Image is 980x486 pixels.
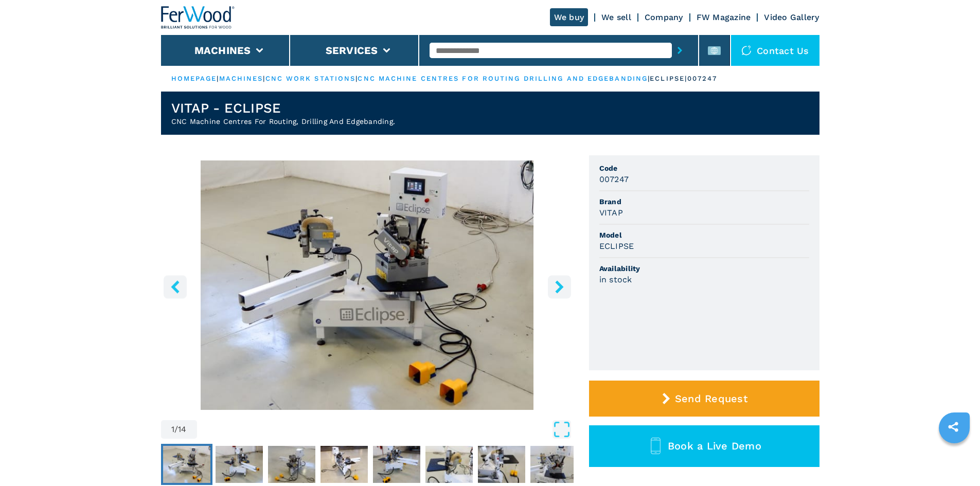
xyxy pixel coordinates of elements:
p: eclipse | [650,74,687,83]
span: | [355,75,358,82]
button: Send Request [589,381,819,417]
span: 1 [171,425,174,434]
div: Contact us [731,35,819,66]
img: 2bf3034176a87f5f626715b85ebca87c [373,446,420,483]
img: 1adbdceead05c4ed682a47391fa40d32 [478,446,525,483]
img: Ferwood [161,6,235,29]
button: Go to Slide 5 [371,444,422,485]
a: Company [645,12,683,22]
div: Go to Slide 1 [161,160,574,410]
a: FW Magazine [697,12,751,22]
a: machines [219,75,263,82]
button: submit-button [672,39,688,62]
span: / [174,425,178,434]
p: 007247 [687,74,717,83]
button: Go to Slide 3 [266,444,317,485]
span: Model [599,230,809,240]
img: Contact us [741,45,752,56]
span: Send Request [675,392,747,405]
img: 4b9b8b600c6473cdf2a77a652c6a604c [163,446,210,483]
button: Services [326,44,378,57]
span: Brand [599,196,809,207]
img: b405564112914b40e03d38a97e54df9f [425,446,473,483]
span: | [217,75,219,82]
h3: 007247 [599,173,629,185]
img: 2138736692e1a403c0e66c8a98c3bf09 [320,446,368,483]
button: left-button [164,275,187,298]
button: Go to Slide 4 [318,444,370,485]
button: right-button [548,275,571,298]
button: Go to Slide 7 [476,444,527,485]
button: Book a Live Demo [589,425,819,467]
button: Open Fullscreen [200,420,571,439]
h2: CNC Machine Centres For Routing, Drilling And Edgebanding. [171,116,396,127]
iframe: Chat [936,440,972,478]
span: Book a Live Demo [668,440,761,452]
h3: VITAP [599,207,623,219]
nav: Thumbnail Navigation [161,444,574,485]
span: Code [599,163,809,173]
span: | [648,75,650,82]
a: We sell [601,12,631,22]
img: 6568cdc11a87db6096ad96e85894f480 [268,446,315,483]
img: aafce59a4c585b5b558b2967b5ca5248 [216,446,263,483]
a: cnc machine centres for routing drilling and edgebanding [358,75,648,82]
span: 14 [178,425,187,434]
button: Go to Slide 1 [161,444,212,485]
button: Go to Slide 2 [213,444,265,485]
h1: VITAP - ECLIPSE [171,100,396,116]
h3: ECLIPSE [599,240,634,252]
a: We buy [550,8,589,26]
span: Availability [599,263,809,274]
img: CNC Machine Centres For Routing, Drilling And Edgebanding. VITAP ECLIPSE [161,160,574,410]
a: sharethis [940,414,966,440]
button: Machines [194,44,251,57]
a: cnc work stations [265,75,356,82]
h3: in stock [599,274,632,285]
button: Go to Slide 8 [528,444,580,485]
button: Go to Slide 6 [423,444,475,485]
a: HOMEPAGE [171,75,217,82]
a: Video Gallery [764,12,819,22]
img: f0145415c393b799160762ba26a2d9c9 [530,446,578,483]
span: | [263,75,265,82]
